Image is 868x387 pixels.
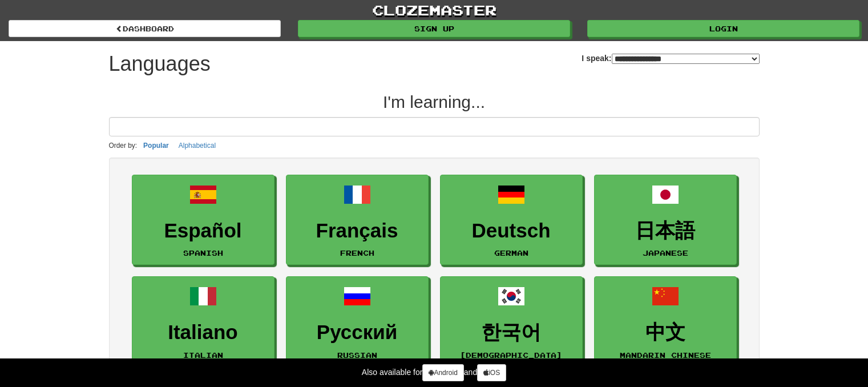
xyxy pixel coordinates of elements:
[109,53,211,75] h1: Languages
[440,276,583,367] a: 한국어[DEMOGRAPHIC_DATA]
[109,142,138,150] small: Order by:
[494,249,528,257] small: German
[109,92,760,111] h2: I'm learning...
[337,351,377,359] small: Russian
[446,220,576,242] h3: Deutsch
[132,175,274,265] a: EspañolSpanish
[587,20,859,37] a: Login
[175,139,219,152] button: Alphabetical
[440,175,583,265] a: DeutschGerman
[600,220,730,242] h3: 日本語
[132,276,274,367] a: ItalianoItalian
[594,276,737,367] a: 中文Mandarin Chinese
[138,321,268,344] h3: Italiano
[292,321,422,344] h3: Русский
[477,364,506,381] a: iOS
[582,53,759,64] label: I speak:
[594,175,737,265] a: 日本語Japanese
[600,321,730,344] h3: 中文
[422,364,463,381] a: Android
[286,175,429,265] a: FrançaisFrench
[460,351,562,359] small: [DEMOGRAPHIC_DATA]
[620,351,711,359] small: Mandarin Chinese
[446,321,576,344] h3: 한국어
[9,20,281,37] a: dashboard
[298,20,570,37] a: Sign up
[183,351,223,359] small: Italian
[340,249,374,257] small: French
[292,220,422,242] h3: Français
[643,249,688,257] small: Japanese
[286,276,429,367] a: РусскийRussian
[612,54,760,64] select: I speak:
[138,220,268,242] h3: Español
[140,139,172,152] button: Popular
[183,249,223,257] small: Spanish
